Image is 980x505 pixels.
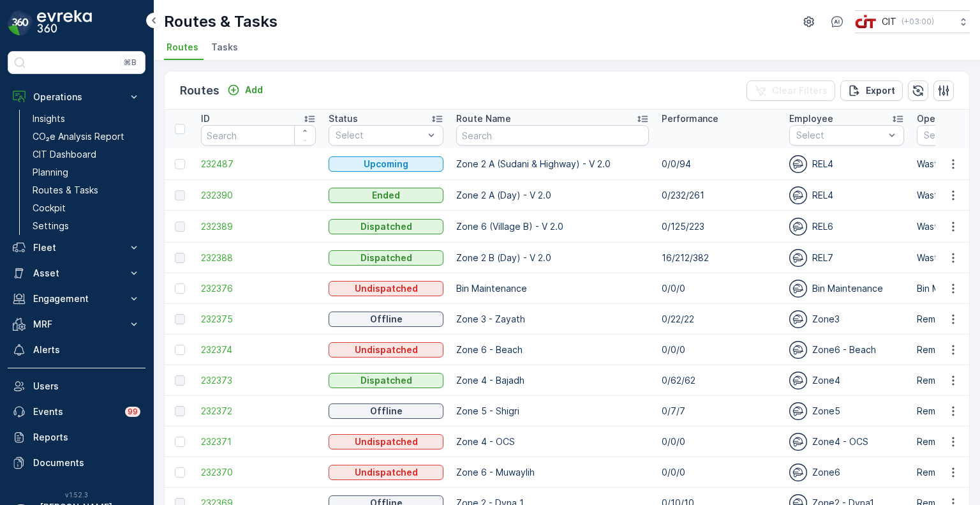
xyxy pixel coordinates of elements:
button: Undispatched [329,434,443,449]
img: svg%3e [789,249,807,267]
a: Alerts [8,337,145,363]
p: Route Name [456,112,511,125]
img: cit-logo_pOk6rL0.png [855,15,877,29]
img: svg%3e [789,310,807,328]
p: Upcoming [364,158,408,170]
a: 232487 [201,158,316,170]
p: MRF [33,318,120,331]
p: ID [201,112,210,125]
a: Cockpit [27,199,145,217]
a: 232388 [201,252,316,264]
button: Engagement [8,286,145,312]
img: logo_dark-DEwI_e13.png [37,10,92,36]
p: ⌘B [124,57,137,68]
p: Routes [180,82,219,100]
p: Zone 4 - OCS [456,435,649,448]
a: 232371 [201,435,316,448]
div: Toggle Row Selected [175,190,185,200]
p: 99 [127,406,138,417]
div: Toggle Row Selected [175,406,185,416]
p: Zone 6 - Beach [456,343,649,356]
p: Select [796,129,884,142]
span: 232374 [201,343,316,356]
p: 0/7/7 [662,405,776,418]
p: Zone 6 - Muwaylih [456,466,649,479]
span: Routes [167,41,198,54]
button: Offline [329,403,443,419]
p: ( +03:00 ) [902,17,934,27]
p: CIT [882,15,896,28]
p: Offline [370,313,403,326]
p: 0/0/0 [662,435,776,448]
p: Alerts [33,343,140,356]
a: 232375 [201,313,316,326]
p: Zone 3 - Zayath [456,313,649,326]
p: Clear Filters [772,84,828,97]
div: Toggle Row Selected [175,345,185,355]
img: svg%3e [789,341,807,359]
p: Zone 4 - Bajadh [456,374,649,387]
p: Zone 2 A (Sudani & Highway) - V 2.0 [456,158,649,170]
div: REL4 [789,155,904,173]
a: Insights [27,110,145,128]
img: logo [8,10,33,36]
img: svg%3e [789,155,807,173]
span: 232373 [201,374,316,387]
div: REL4 [789,186,904,204]
div: Toggle Row Selected [175,375,185,386]
a: CIT Dashboard [27,146,145,163]
button: MRF [8,312,145,337]
a: 232370 [201,466,316,479]
a: Routes & Tasks [27,181,145,199]
p: CIT Dashboard [33,148,96,161]
p: Dispatched [360,374,412,387]
p: Dispatched [360,252,412,264]
img: svg%3e [789,402,807,420]
p: Undispatched [355,435,418,448]
a: Settings [27,217,145,235]
button: Add [222,82,268,98]
input: Search [456,125,649,146]
button: Dispatched [329,373,443,388]
p: Zone 6 (Village B) - V 2.0 [456,220,649,233]
a: 232390 [201,189,316,202]
p: Zone 5 - Shigri [456,405,649,418]
button: Fleet [8,235,145,260]
p: Ended [372,189,400,202]
p: Employee [789,112,833,125]
p: 0/0/94 [662,158,776,170]
img: svg%3e [789,433,807,451]
a: Planning [27,163,145,181]
div: Zone5 [789,402,904,420]
button: Export [840,80,903,101]
p: Events [33,405,117,418]
p: 16/212/382 [662,252,776,264]
img: svg%3e [789,464,807,481]
p: Select [336,129,424,142]
button: Operations [8,84,145,110]
a: 232372 [201,405,316,418]
div: REL7 [789,249,904,267]
input: Search [201,125,316,146]
p: 0/232/261 [662,189,776,202]
p: Engagement [33,292,120,305]
p: Cockpit [33,202,66,215]
a: Users [8,373,145,399]
p: Zone 2 A (Day) - V 2.0 [456,189,649,202]
button: Ended [329,188,443,203]
img: svg%3e [789,280,807,298]
div: Toggle Row Selected [175,467,185,478]
p: Routes & Tasks [33,184,98,197]
p: 0/125/223 [662,220,776,233]
p: Bin Maintenance [456,282,649,295]
p: Asset [33,267,120,280]
div: Zone6 - Beach [789,341,904,359]
p: Add [245,84,263,96]
p: 0/0/0 [662,282,776,295]
p: Routes & Tasks [164,11,278,32]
